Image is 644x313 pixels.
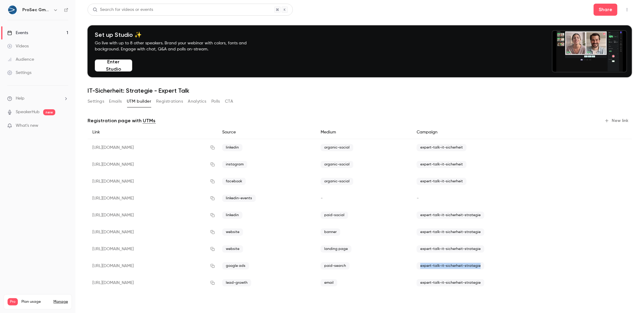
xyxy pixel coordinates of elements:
[594,4,617,16] button: Share
[222,195,256,202] span: linkedin-events
[88,126,217,139] div: Link
[222,161,247,168] span: instagram
[321,228,340,236] span: banner
[321,178,353,185] span: organic-social
[8,298,18,305] span: Pro
[88,274,217,291] div: [URL][DOMAIN_NAME]
[321,279,337,286] span: email
[22,7,51,13] h6: ProSec GmbH
[88,241,217,257] div: [URL][DOMAIN_NAME]
[225,97,233,106] button: CTA
[417,144,466,151] span: expert-talk-it-sicherheit
[8,5,17,15] img: ProSec GmbH
[95,59,132,72] button: Enter Studio
[222,245,243,253] span: website
[417,212,484,219] span: expert-talk-it-sicherheit-strategie
[412,126,588,139] div: Campaign
[417,196,419,200] span: -
[321,212,348,219] span: paid-social
[417,178,466,185] span: expert-talk-it-sicherheit
[21,299,50,304] span: Plan usage
[602,116,632,126] button: New link
[321,161,353,168] span: organic-social
[222,212,242,219] span: linkedin
[7,70,31,76] div: Settings
[156,97,183,106] button: Registrations
[43,109,55,115] span: new
[88,257,217,274] div: [URL][DOMAIN_NAME]
[95,40,261,52] p: Go live with up to 8 other speakers. Brand your webinar with colors, fonts and background. Engage...
[217,126,316,139] div: Source
[321,262,350,270] span: paid-search
[88,117,155,124] p: Registration page with
[222,279,251,286] span: lead-growth
[321,196,323,200] span: -
[16,123,38,129] span: What's new
[7,56,34,62] div: Audience
[88,224,217,241] div: [URL][DOMAIN_NAME]
[93,7,153,13] div: Search for videos or events
[88,207,217,224] div: [URL][DOMAIN_NAME]
[222,262,249,270] span: google ads
[417,279,484,286] span: expert-talk-it-sicherheit-strategie
[321,144,353,151] span: organic-social
[222,228,243,236] span: website
[188,97,207,106] button: Analytics
[88,173,217,190] div: [URL][DOMAIN_NAME]
[7,30,28,36] div: Events
[127,97,151,106] button: UTM builder
[109,97,122,106] button: Emails
[7,43,29,49] div: Videos
[95,31,261,38] h4: Set up Studio ✨
[417,228,484,236] span: expert-talk-it-sicherheit-strategie
[417,245,484,253] span: expert-talk-it-sicherheit-strategie
[143,117,155,124] a: UTMs
[16,109,40,115] a: SpeakerHub
[61,123,68,129] iframe: Noticeable Trigger
[417,262,484,270] span: expert-talk-it-sicherheit-strategie
[222,144,242,151] span: linkedin
[53,299,68,304] a: Manage
[88,87,632,94] h1: IT-Sicherheit: Strategie - Expert Talk
[88,139,217,156] div: [URL][DOMAIN_NAME]
[211,97,220,106] button: Polls
[417,161,466,168] span: expert-talk-it-sicherheit
[16,95,24,102] span: Help
[88,190,217,207] div: [URL][DOMAIN_NAME]
[222,178,246,185] span: facebook
[321,245,351,253] span: landing page
[7,95,68,102] li: help-dropdown-opener
[88,97,104,106] button: Settings
[88,156,217,173] div: [URL][DOMAIN_NAME]
[316,126,412,139] div: Medium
